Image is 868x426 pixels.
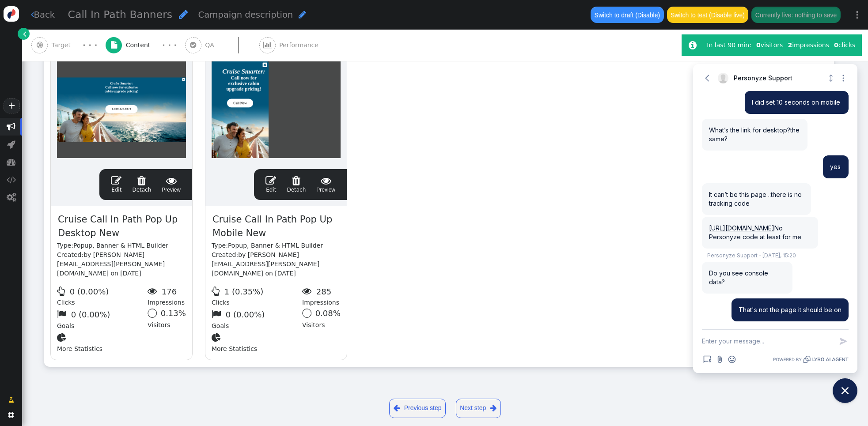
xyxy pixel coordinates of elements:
[707,41,754,50] div: In last 90 min:
[68,8,173,21] span: Call In Path Banners
[316,287,331,296] span: 285
[7,158,15,166] span: 
[31,30,106,61] a:  Target · · ·
[756,41,761,49] b: 0
[8,396,14,405] span: 
[7,122,15,131] span: 
[57,284,148,308] div: Clicks
[315,309,341,318] span: 0.08%
[161,309,186,318] span: 0.13%
[111,175,121,194] a: Edit
[834,41,855,49] span: clicks
[7,193,16,202] span: 
[212,309,224,319] span: 
[185,30,259,61] a:  QA
[212,333,224,342] span: 
[316,175,335,194] a: Preview
[490,403,497,414] span: 
[834,41,838,49] b: 0
[148,284,186,308] div: Impressions
[4,6,19,22] img: logo-icon.svg
[148,307,186,331] div: Visitors
[132,175,151,193] span: Detach
[57,309,69,319] span: 
[148,287,159,296] span: 
[226,310,265,319] span: 0 (0.00%)
[70,287,109,296] span: 0 (0.00%)
[389,399,446,418] a: Previous step
[212,331,302,354] div: More Statistics
[23,29,27,38] span: 
[8,412,14,418] span: 
[287,175,306,186] span: 
[212,307,302,331] div: Goals
[179,9,188,19] span: 
[689,41,697,50] span: 
[263,41,272,49] span: 
[57,212,186,241] span: Cruise Call In Path Pop Up Desktop New
[106,30,185,61] a:  Content · · ·
[212,251,319,277] span: by [PERSON_NAME][EMAIL_ADDRESS][PERSON_NAME][DOMAIN_NAME] on [DATE]
[265,175,276,194] a: Edit
[71,310,110,319] span: 0 (0.00%)
[751,7,840,23] button: Currently live: nothing to save
[667,7,749,23] button: Switch to test (Disable live)
[316,175,335,186] span: 
[52,41,75,50] span: Target
[57,307,148,331] div: Goals
[57,333,69,342] span: 
[31,8,55,21] a: Back
[265,175,276,186] span: 
[754,41,785,50] div: visitors
[302,307,341,331] div: Visitors
[18,28,30,40] a: 
[212,287,222,296] span: 
[162,175,181,194] a: Preview
[228,242,323,249] span: Popup, Banner & HTML Builder
[31,10,34,19] span: 
[111,41,117,49] span: 
[279,41,322,50] span: Performance
[788,41,792,49] b: 2
[788,41,829,49] span: impressions
[302,287,314,296] span: 
[198,10,293,20] span: Campaign description
[57,287,68,296] span: 
[7,175,16,184] span: 
[37,41,43,49] span: 
[212,212,341,241] span: Cruise Call In Path Pop Up Mobile New
[162,175,181,194] span: Preview
[162,39,177,51] div: · · ·
[287,175,306,193] span: Detach
[212,250,341,278] div: Created:
[111,175,121,186] span: 
[4,98,19,113] a: +
[456,399,501,418] a: Next step
[205,41,218,50] span: QA
[57,241,186,250] div: Type:
[132,175,151,186] span: 
[212,284,302,308] div: Clicks
[57,250,186,278] div: Created:
[591,7,663,23] button: Switch to draft (Disable)
[259,30,338,61] a:  Performance
[302,284,341,308] div: Impressions
[299,10,306,19] span: 
[57,331,148,354] div: More Statistics
[287,175,306,194] a: Detach
[212,241,341,250] div: Type:
[132,175,151,194] a: Detach
[190,41,196,49] span: 
[83,39,97,51] div: · · ·
[2,392,20,408] a: 
[73,242,168,249] span: Popup, Banner & HTML Builder
[224,287,264,296] span: 1 (0.35%)
[162,175,181,186] span: 
[57,251,165,277] span: by [PERSON_NAME][EMAIL_ADDRESS][PERSON_NAME][DOMAIN_NAME] on [DATE]
[394,403,400,414] span: 
[126,41,154,50] span: Content
[7,140,15,149] span: 
[847,2,868,28] a: ⋮
[162,287,177,296] span: 176
[316,175,335,194] span: Preview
